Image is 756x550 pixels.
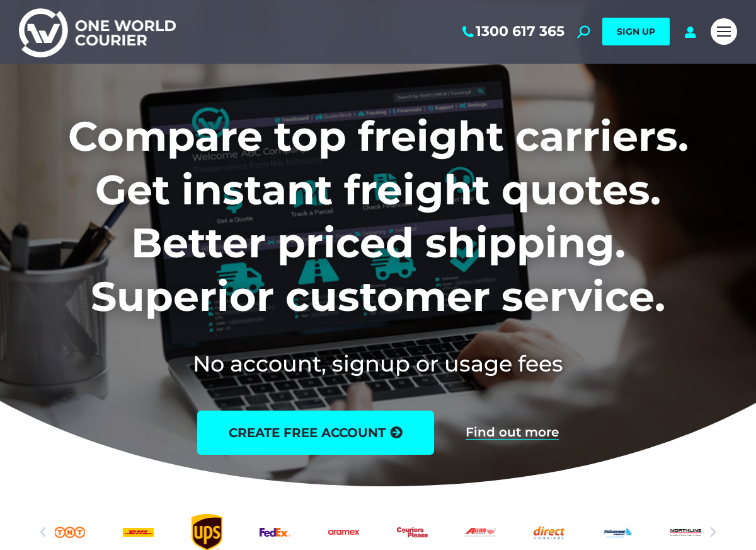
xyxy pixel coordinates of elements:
span: SIGN UP [617,26,655,37]
a: 1300 617 365 [460,23,564,40]
h1: Compare top freight carriers. Get instant freight quotes. Better priced shipping. Superior custom... [19,110,737,323]
a: create free account [197,411,434,455]
a: Find out more [466,426,559,440]
a: Mobile menu icon [711,18,737,45]
a: SIGN UP [602,18,670,45]
img: One World Courier [19,6,176,57]
h2: No account, signup or usage fees [19,348,737,379]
